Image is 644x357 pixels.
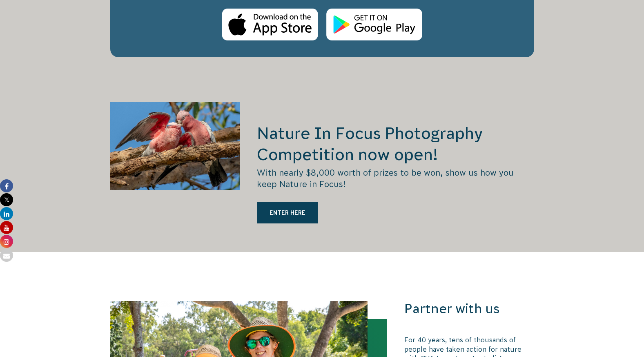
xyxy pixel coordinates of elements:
[404,301,534,317] h3: Partner with us
[257,123,534,165] h2: Nature In Focus Photography Competition now open!
[222,9,318,41] img: Apple Store Logo
[326,9,422,41] img: Android Store Logo
[257,202,318,223] a: ENTER HERE
[257,167,534,190] p: With nearly $8,000 worth of prizes to be won, show us how you keep Nature in Focus!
